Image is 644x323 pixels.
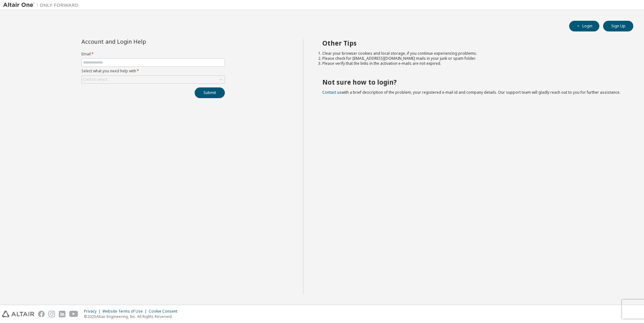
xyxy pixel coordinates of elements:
[2,311,34,317] img: altair_logo.svg
[48,311,55,317] img: instagram.svg
[82,76,225,83] div: Click to select
[322,56,622,61] li: Please check for [EMAIL_ADDRESS][DOMAIN_NAME] mails in your junk or spam folder.
[84,314,181,319] p: © 2025 Altair Engineering, Inc. All Rights Reserved.
[81,52,225,57] label: Email
[149,309,181,314] div: Cookie Consent
[103,309,149,314] div: Website Terms of Use
[195,87,225,98] button: Submit
[3,2,82,8] img: Altair One
[59,311,65,317] img: linkedin.svg
[322,51,622,56] li: Clear your browser cookies and local storage, if you continue experiencing problems.
[322,90,341,95] a: Contact us
[38,311,45,317] img: facebook.svg
[83,77,108,82] div: Click to select
[69,311,78,317] img: youtube.svg
[569,21,599,31] button: Login
[322,61,622,66] li: Please verify that the links in the activation e-mails are not expired.
[84,309,103,314] div: Privacy
[322,90,620,95] span: with a brief description of the problem, your registered e-mail id and company details. Our suppo...
[322,39,622,47] h2: Other Tips
[81,69,225,74] label: Select what you need help with
[322,78,622,86] h2: Not sure how to login?
[81,39,196,44] div: Account and Login Help
[603,21,633,31] button: Sign Up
